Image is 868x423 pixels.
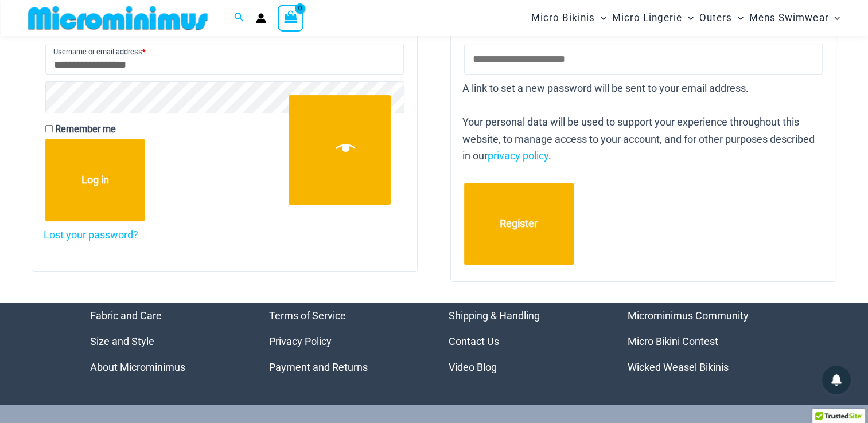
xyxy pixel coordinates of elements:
a: Account icon link [256,13,266,23]
button: Log in [45,139,145,221]
a: OutersMenu ToggleMenu Toggle [696,3,746,33]
aside: Footer Widget 3 [449,303,600,380]
button: Register [464,183,574,265]
nav: Menu [449,303,600,380]
a: Wicked Weasel Bikinis [628,361,729,373]
a: About Microminimus [90,361,185,373]
nav: Menu [269,303,420,380]
span: Outers [699,3,732,33]
nav: Site Navigation [527,2,845,34]
button: Show password [289,95,391,205]
span: Micro Lingerie [612,3,682,33]
nav: Menu [628,303,779,380]
span: Micro Bikinis [531,3,595,33]
a: Privacy Policy [269,335,332,347]
a: Lost your password? [44,229,138,241]
span: Mens Swimwear [749,3,828,33]
a: Micro BikinisMenu ToggleMenu Toggle [528,3,609,33]
a: Size and Style [90,335,154,347]
p: Your personal data will be used to support your experience throughout this website, to manage acc... [462,113,824,164]
span: Menu Toggle [595,3,606,33]
a: privacy policy [488,150,548,162]
a: Mens SwimwearMenu ToggleMenu Toggle [746,3,843,33]
aside: Footer Widget 1 [90,303,241,380]
a: Fabric and Care [90,310,162,322]
span: Remember me [55,124,116,135]
span: Menu Toggle [828,3,840,33]
img: MM SHOP LOGO FLAT [24,5,212,31]
a: Contact Us [449,335,499,347]
input: Remember me [45,125,53,132]
a: Shipping & Handling [449,310,540,322]
a: Micro Bikini Contest [628,335,718,347]
aside: Footer Widget 2 [269,303,420,380]
aside: Footer Widget 4 [628,303,779,380]
a: View Shopping Cart, empty [278,5,304,31]
a: Payment and Returns [269,361,368,373]
a: Micro LingerieMenu ToggleMenu Toggle [609,3,696,33]
a: Search icon link [234,11,244,25]
a: Video Blog [449,361,497,373]
a: Microminimus Community [628,310,749,322]
span: Menu Toggle [732,3,744,33]
p: A link to set a new password will be sent to your email address. [462,80,824,97]
nav: Menu [90,303,241,380]
a: Terms of Service [269,310,346,322]
span: Menu Toggle [682,3,694,33]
